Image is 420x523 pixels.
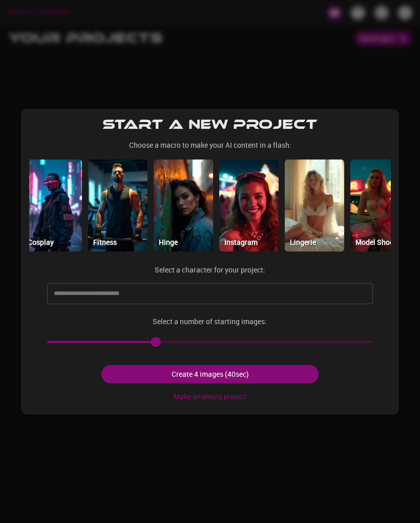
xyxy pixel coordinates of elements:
button: Create 4 images (40sec) [101,365,319,384]
p: Choose a macro to make your AI content in a flash: [129,140,291,150]
p: Cosplay [28,237,54,247]
p: Fitness [93,237,117,247]
button: Make an empty project [170,388,250,406]
h1: Start a new project [102,117,318,132]
p: Select a number of starting images: [47,316,372,327]
p: Select a character for your project: [155,265,265,275]
img: fte-nv-model.jpg [350,160,410,252]
img: fte-nv-lingerie.jpg [285,160,344,252]
img: fte-nv-cosplay.jpg [23,160,82,252]
p: Model Shoot [355,237,396,247]
img: fte-nv-hinge.jpg [154,160,213,252]
p: Instagram [224,237,258,247]
img: fte-nv-fitness.jpg [88,160,148,252]
p: Hinge [159,237,178,247]
p: Lingerie [290,237,316,247]
img: fte-nv-instagram.jpg [219,160,279,252]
